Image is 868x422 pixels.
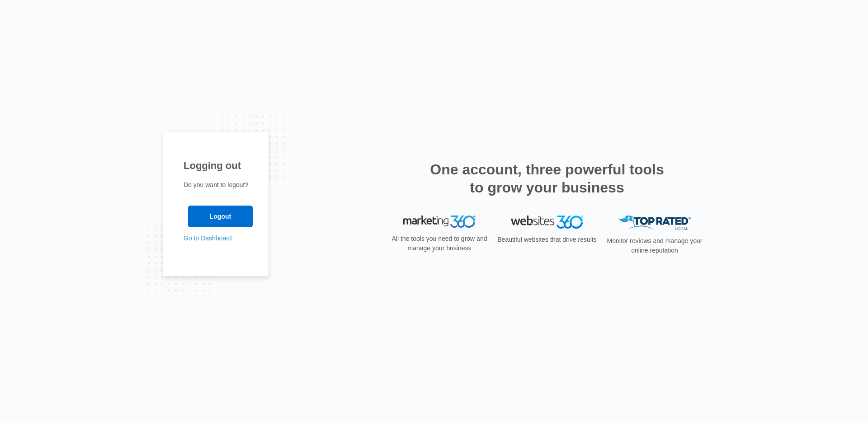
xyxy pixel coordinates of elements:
[604,236,705,255] p: Monitor reviews and manage your online reputation
[511,216,583,229] img: Websites 360
[496,235,598,244] p: Beautiful websites that drive results
[427,160,667,197] h2: One account, three powerful tools to grow your business
[184,158,248,173] h1: Logging out
[403,216,476,228] img: Marketing 360
[188,206,253,227] input: Logout
[184,234,232,242] a: Go to Dashboard
[184,180,248,190] p: Do you want to logout?
[389,234,490,253] p: All the tools you need to grow and manage your business
[618,216,691,230] img: Top Rated Local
